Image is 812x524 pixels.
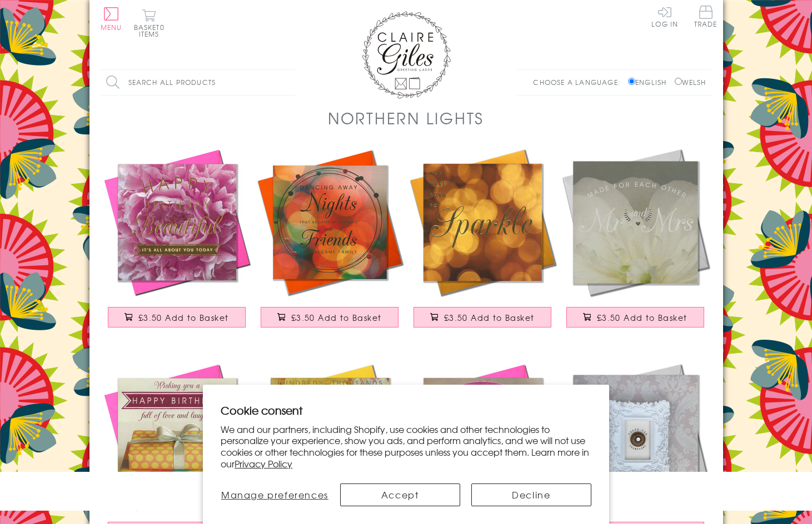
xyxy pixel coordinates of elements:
a: Wedding Card, White Peonie, Mr and Mrs , Embossed and Foiled text £3.50 Add to Basket [559,146,712,339]
img: Birthday Card, Yellow Cakes, Birthday Wishes, Embossed and Foiled text [253,361,406,513]
img: Wedding Card, White Peonie, Mr and Mrs , Embossed and Foiled text [559,146,712,299]
img: Birthday Card, Golden Lights, You were Born To Sparkle, Embossed and Foiled text [406,146,559,299]
span: Trade [694,6,718,27]
img: Birthday Card, Pink Peonie, Happy Birthday Beautiful, Embossed and Foiled text [101,146,253,299]
button: £3.50 Add to Basket [108,307,246,327]
p: Choose a language: [533,77,626,87]
input: Search all products [101,70,295,95]
span: 0 items [139,22,165,39]
button: Menu [101,7,122,31]
label: Welsh [675,77,706,87]
button: Basket0 items [134,9,165,37]
button: Accept [340,483,460,506]
img: Birthday Card, Coloured Lights, Embossed and Foiled text [253,146,406,299]
span: £3.50 Add to Basket [444,312,535,323]
h2: Cookie consent [221,402,591,418]
a: Birthday Card, Coloured Lights, Embossed and Foiled text £3.50 Add to Basket [253,146,406,339]
a: Birthday Card, Pink Peonie, Happy Birthday Beautiful, Embossed and Foiled text £3.50 Add to Basket [101,146,253,339]
button: £3.50 Add to Basket [261,307,398,327]
p: We and our partners, including Shopify, use cookies and other technologies to personalize your ex... [221,424,591,470]
span: Menu [101,22,122,32]
span: £3.50 Add to Basket [291,312,382,323]
h1: Northern Lights [328,107,484,129]
label: English [628,77,672,87]
span: Manage preferences [221,488,328,501]
img: Birthday Card, Press for Service, Champagne, Embossed and Foiled text [559,361,712,513]
a: Birthday Card, Golden Lights, You were Born To Sparkle, Embossed and Foiled text £3.50 Add to Basket [406,146,559,339]
button: Manage preferences [221,483,328,506]
span: £3.50 Add to Basket [138,312,229,323]
img: Claire Giles Greetings Cards [362,11,451,99]
a: Log In [651,6,678,27]
span: £3.50 Add to Basket [597,312,688,323]
input: Search [284,70,295,95]
button: £3.50 Add to Basket [414,307,551,327]
input: Welsh [675,78,682,85]
a: Privacy Policy [235,457,292,470]
button: Decline [471,483,591,506]
img: Birthday Card, Bon Bons, Happy Birthday Sweetie!, Embossed and Foiled text [406,361,559,513]
img: Birthday Card, Presents, Love and Laughter, Embossed and Foiled text [101,361,253,513]
a: Trade [694,6,718,29]
button: £3.50 Add to Basket [566,307,704,327]
input: English [628,78,635,85]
